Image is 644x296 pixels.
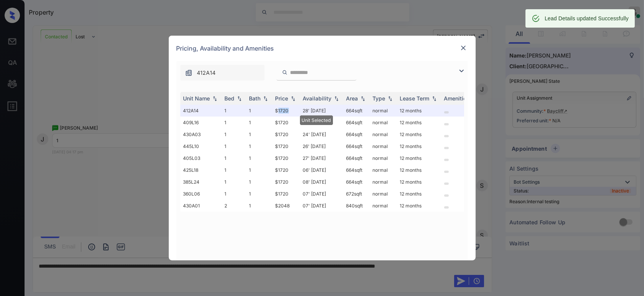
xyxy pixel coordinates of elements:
td: 12 months [397,164,441,176]
div: Bed [225,95,235,102]
td: normal [370,140,397,152]
td: normal [370,117,397,128]
td: $2048 [272,200,300,212]
td: $1720 [272,176,300,188]
td: normal [370,105,397,117]
td: $1720 [272,164,300,176]
td: normal [370,128,397,140]
td: 1 [222,152,246,164]
td: normal [370,200,397,212]
td: 12 months [397,200,441,212]
td: 1 [222,140,246,152]
td: 445L10 [180,140,222,152]
td: 1 [222,176,246,188]
td: 664 sqft [343,105,370,117]
div: Price [275,95,288,102]
td: 07' [DATE] [300,188,343,200]
img: sorting [359,96,367,101]
td: $1720 [272,117,300,128]
div: Area [346,95,358,102]
td: 1 [246,140,272,152]
td: 1 [222,188,246,200]
td: 12 months [397,128,441,140]
img: icon-zuma [282,69,288,76]
td: normal [370,176,397,188]
img: close [460,44,467,52]
div: Lead Details updated Successfully [545,12,629,25]
div: Bath [249,95,261,102]
img: sorting [211,96,219,101]
td: 12 months [397,176,441,188]
td: 26' [DATE] [300,140,343,152]
td: 28' [DATE] [300,105,343,117]
div: Pricing, Availability and Amenities [169,36,476,61]
td: 2 [222,200,246,212]
td: 1 [222,164,246,176]
td: 08' [DATE] [300,176,343,188]
td: 664 sqft [343,176,370,188]
td: 385L24 [180,176,222,188]
img: sorting [262,96,269,101]
td: 1 [246,176,272,188]
td: 12 months [397,117,441,128]
div: Lease Term [400,95,430,102]
td: 1 [222,117,246,128]
span: 412A14 [197,69,216,77]
td: 1 [222,128,246,140]
td: 1 [246,164,272,176]
td: 1 [246,188,272,200]
td: 360L06 [180,188,222,200]
td: 1 [222,105,246,117]
td: 672 sqft [343,188,370,200]
td: normal [370,164,397,176]
img: icon-zuma [457,66,466,76]
td: 664 sqft [343,128,370,140]
td: 1 [246,117,272,128]
td: 1 [246,128,272,140]
td: 12 months [397,105,441,117]
img: sorting [430,96,438,101]
td: 11' [DATE] [300,117,343,128]
div: Amenities [444,95,470,102]
td: 840 sqft [343,200,370,212]
td: normal [370,188,397,200]
td: 664 sqft [343,140,370,152]
td: 430A03 [180,128,222,140]
td: 425L18 [180,164,222,176]
td: 1 [246,200,272,212]
td: 409L16 [180,117,222,128]
img: sorting [236,96,243,101]
img: sorting [386,96,394,101]
td: $1720 [272,105,300,117]
div: Unit Name [183,95,210,102]
td: $1720 [272,152,300,164]
td: 06' [DATE] [300,164,343,176]
td: 12 months [397,188,441,200]
div: Availability [303,95,332,102]
td: 24' [DATE] [300,128,343,140]
img: icon-zuma [185,69,193,77]
td: 430A01 [180,200,222,212]
div: Type [373,95,385,102]
td: 27' [DATE] [300,152,343,164]
td: $1720 [272,188,300,200]
td: normal [370,152,397,164]
td: 412A14 [180,105,222,117]
img: sorting [333,96,340,101]
td: 07' [DATE] [300,200,343,212]
td: 1 [246,152,272,164]
td: 664 sqft [343,117,370,128]
img: sorting [289,96,297,101]
td: 405L03 [180,152,222,164]
td: 12 months [397,140,441,152]
td: 664 sqft [343,152,370,164]
td: 664 sqft [343,164,370,176]
td: 12 months [397,152,441,164]
td: $1720 [272,128,300,140]
td: 1 [246,105,272,117]
td: $1720 [272,140,300,152]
